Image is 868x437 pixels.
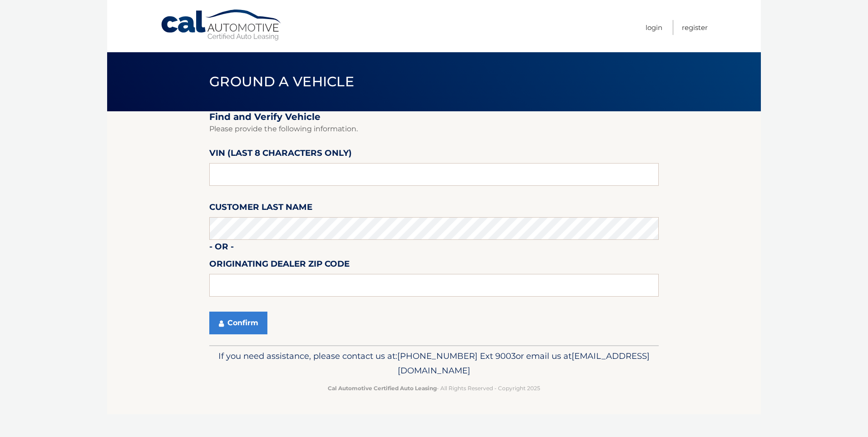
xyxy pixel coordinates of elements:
strong: Cal Automotive Certified Auto Leasing [328,385,437,392]
h2: Find and Verify Vehicle [209,111,659,123]
label: Originating Dealer Zip Code [209,257,350,274]
span: Ground a Vehicle [209,73,354,90]
a: Cal Automotive [160,9,283,41]
a: Login [646,20,662,35]
p: If you need assistance, please contact us at: or email us at [215,349,653,378]
a: Register [682,20,708,35]
p: - All Rights Reserved - Copyright 2025 [215,383,653,393]
label: - or - [209,240,234,257]
label: VIN (last 8 characters only) [209,146,352,163]
span: [PHONE_NUMBER] Ext 9003 [397,351,516,361]
label: Customer Last Name [209,200,312,217]
p: Please provide the following information. [209,123,659,135]
button: Confirm [209,312,267,334]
